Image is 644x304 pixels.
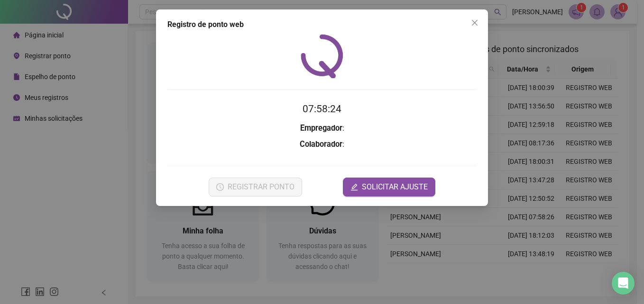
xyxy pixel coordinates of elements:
[350,183,358,191] span: edit
[301,34,343,78] img: QRPoint
[300,140,342,149] strong: Colaborador
[300,124,342,133] strong: Empregador
[167,122,477,134] h3: :
[362,181,428,193] span: SOLICITAR AJUSTE
[471,19,478,27] span: close
[612,272,635,295] div: Open Intercom Messenger
[343,178,435,197] button: editSOLICITAR AJUSTE
[167,138,477,151] h3: :
[167,19,477,30] div: Registro de ponto web
[303,103,341,115] time: 07:58:24
[467,15,482,30] button: Close
[209,178,302,197] button: REGISTRAR PONTO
